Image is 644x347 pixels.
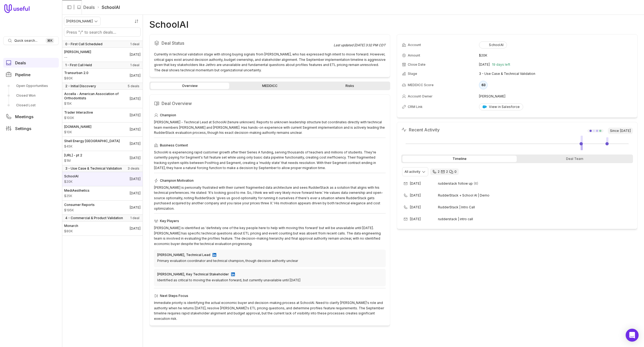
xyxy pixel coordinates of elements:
[479,51,632,60] td: $20K
[15,73,30,77] span: Pipeline
[157,258,382,264] div: Primary evaluation coordinator and technical champion, though decision authority unclear
[154,300,386,321] div: Immediate priority is identifying the actual economic buyer and decision-making process at School...
[334,43,386,47] div: Last updated
[157,253,210,257] div: [PERSON_NAME], Technical Lead
[64,55,91,59] span: Amount
[130,63,139,67] span: 1 deal
[62,222,143,236] a: Monarch$80K[DATE]
[64,110,93,115] span: Trader Interactive
[62,172,143,186] a: SchoolAI$20K[DATE]
[3,124,59,133] a: Settings
[479,62,490,67] time: [DATE]
[3,70,59,79] a: Pipeline
[479,81,488,89] div: 63
[438,181,473,186] span: rudderstack follow up
[479,41,507,48] button: SchoolAI
[64,28,141,36] input: Search deals by name
[474,181,478,186] span: 6 emails in thread
[64,188,90,193] span: MediAesthetics
[438,205,624,209] span: RudderStack | Intro Call
[73,4,75,10] span: |
[149,21,189,28] h1: SchoolAI
[3,82,59,110] div: Pipeline submenu
[97,4,120,10] li: SchoolAI
[64,229,78,233] span: Amount
[154,185,386,211] div: [PERSON_NAME] is personally frustrated with their current fragmented data architecture and sees R...
[64,203,95,207] span: Consumer Reports
[15,127,31,131] span: Settings
[62,15,143,347] nav: Deals
[64,224,78,228] span: Monarch
[130,205,141,210] time: Deal Close Date
[64,125,91,129] span: [DOMAIN_NAME]
[438,217,473,221] span: rudderstack | intro call
[3,101,59,110] a: Closed Lost
[154,142,386,149] div: Business Context
[64,101,130,106] span: Amount
[231,272,235,276] img: LinkedIn
[3,58,59,68] a: Deals
[14,38,37,43] span: Quick search...
[65,63,92,67] span: 1 - First Call Held
[626,329,639,342] div: Open Intercom Messenger
[130,156,141,160] time: Deal Close Date
[130,97,141,101] time: Deal Close Date
[65,166,122,171] span: 3 - Use Case & Technical Validation
[65,216,123,220] span: 4 - Commercial & Product Validation
[479,69,632,78] td: 3 - Use Case & Technical Validation
[62,151,143,165] a: [URL] - pt 2$1M[DATE]
[65,42,102,46] span: 0 - First Call Scheduled
[402,156,517,162] div: Timeline
[62,186,143,200] a: MediAesthetics$25K[DATE]
[62,108,143,122] a: Trader Interactive$100K[DATE]
[154,120,386,135] div: [PERSON_NAME] - Technical Lead at SchoolAI (tenure unknown). Reports to unknown leadership struct...
[410,193,421,198] time: [DATE]
[130,226,141,231] time: Deal Close Date
[65,3,73,11] button: Collapse sidebar
[64,208,95,212] span: Amount
[15,61,26,65] span: Deals
[154,225,386,246] div: [PERSON_NAME] is identified as 'definitely one of the key people here to help with moving this fo...
[408,43,421,47] span: Account
[130,191,141,195] time: Deal Close Date
[518,156,632,162] div: Deal Team
[130,127,141,132] time: Deal Close Date
[128,166,139,171] span: 3 deals
[130,177,141,181] time: Deal Close Date
[64,174,78,178] span: SchoolAI
[64,159,82,163] span: Amount
[130,73,141,78] time: Deal Close Date
[62,122,143,136] a: [DOMAIN_NAME]$10K[DATE]
[130,216,139,220] span: 1 deal
[157,272,229,276] div: [PERSON_NAME], Key Technical Stakeholder
[64,92,130,100] span: Accella - American Association of Orthodontists
[354,43,386,47] time: [DATE] 3:32 PM CDT
[154,39,334,47] h2: Deal Status
[150,83,229,89] a: Overview
[410,205,421,209] time: [DATE]
[438,193,624,198] span: RudderStack + School AI | Demo
[132,17,141,25] button: Sort by
[213,253,216,257] img: LinkedIn
[408,83,434,87] span: MEDDICC Score
[130,113,141,117] time: Deal Close Date
[130,42,139,46] span: 1 deal
[401,127,440,133] h2: Recent Activity
[408,53,420,58] span: Amount
[408,72,417,76] span: Stage
[64,116,93,120] span: Amount
[410,181,421,186] time: [DATE]
[408,62,426,67] span: Close Date
[130,52,141,57] time: Deal Close Date
[64,139,120,143] span: Shell Energy [GEOGRAPHIC_DATA]
[410,217,421,221] time: [DATE]
[64,71,88,75] span: Transurban 2.0
[83,4,95,10] a: Deals
[482,43,503,47] div: SchoolAI
[128,84,139,88] span: 5 deals
[154,150,386,171] div: SchoolAI is experiencing rapid customer growth after their Series A funding, serving thousands of...
[482,105,520,109] div: View in Salesforce
[15,115,33,119] span: Meetings
[46,38,54,43] kbd: ⌘ K
[64,194,90,198] span: Amount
